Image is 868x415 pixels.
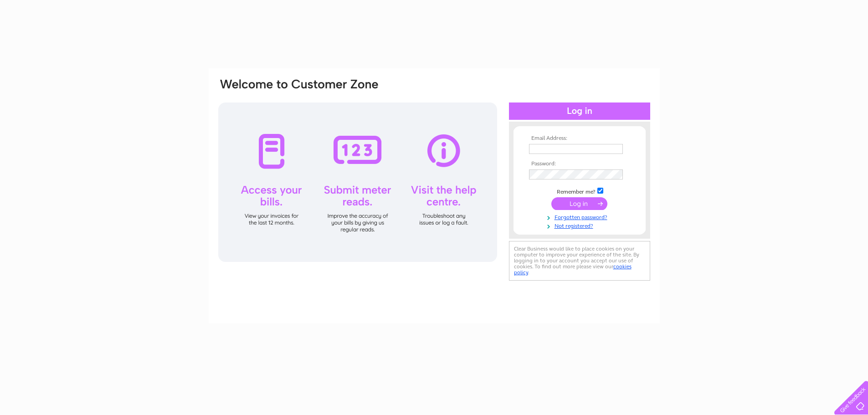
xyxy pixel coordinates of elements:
th: Email Address: [527,135,632,142]
a: Forgotten password? [529,212,632,221]
a: cookies policy [514,263,632,276]
a: Not registered? [529,221,632,230]
th: Password: [527,161,632,167]
td: Remember me? [527,186,632,195]
input: Submit [551,197,607,210]
div: Clear Business would like to place cookies on your computer to improve your experience of the sit... [509,241,650,281]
